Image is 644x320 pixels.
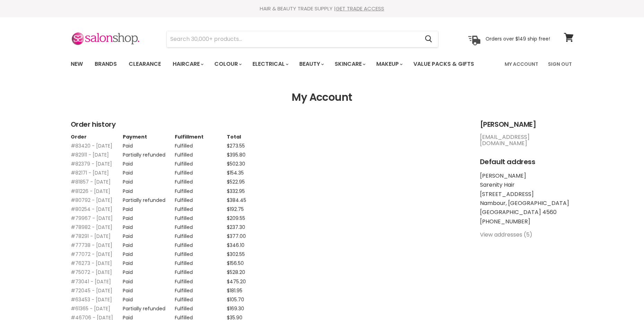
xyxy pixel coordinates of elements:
[175,134,227,140] th: Fulfillment
[123,158,175,167] td: Paid
[227,188,245,195] span: $332.95
[175,284,227,293] td: Fulfilled
[227,178,245,185] span: $522.95
[71,188,110,195] a: #81226 - [DATE]
[175,176,227,185] td: Fulfilled
[480,200,574,206] li: Nambour, [GEOGRAPHIC_DATA]
[123,57,166,71] a: Clearance
[71,278,111,285] a: #73041 - [DATE]
[166,31,438,47] form: Product
[62,54,582,74] nav: Main
[175,302,227,311] td: Fulfilled
[227,251,245,258] span: $302.55
[71,197,112,204] a: #80792 - [DATE]
[175,185,227,194] td: Fulfilled
[480,191,574,197] li: [STREET_ADDRESS]
[123,140,175,149] td: Paid
[175,158,227,167] td: Fulfilled
[227,151,246,158] span: $395.80
[175,167,227,176] td: Fulfilled
[123,221,175,230] td: Paid
[71,233,111,240] a: #78291 - [DATE]
[168,57,208,71] a: Haircare
[227,305,244,312] span: $169.30
[480,231,532,239] a: View addresses (5)
[480,219,574,225] li: [PHONE_NUMBER]
[227,260,244,267] span: $156.50
[480,121,574,128] h2: [PERSON_NAME]
[123,167,175,176] td: Paid
[227,197,246,204] span: $384.45
[480,173,574,179] li: [PERSON_NAME]
[175,248,227,257] td: Fulfilled
[123,284,175,293] td: Paid
[71,251,112,258] a: #77072 - [DATE]
[227,287,242,294] span: $181.95
[71,269,112,276] a: #75072 - [DATE]
[71,296,112,303] a: #63453 - [DATE]
[480,133,530,147] a: [EMAIL_ADDRESS][DOMAIN_NAME]
[123,230,175,239] td: Paid
[480,209,574,215] li: [GEOGRAPHIC_DATA] 4560
[544,57,576,71] a: Sign Out
[500,57,542,71] a: My Account
[408,57,479,71] a: Value Packs & Gifts
[175,149,227,158] td: Fulfilled
[123,239,175,248] td: Paid
[123,275,175,284] td: Paid
[420,31,438,47] button: Search
[175,203,227,212] td: Fulfilled
[123,293,175,302] td: Paid
[227,233,246,240] span: $377.00
[247,57,293,71] a: Electrical
[71,121,466,128] h2: Order history
[227,296,244,303] span: $105.70
[227,215,245,222] span: $209.55
[175,212,227,221] td: Fulfilled
[123,176,175,185] td: Paid
[227,206,244,213] span: $192.75
[294,57,328,71] a: Beauty
[123,203,175,212] td: Paid
[123,212,175,221] td: Paid
[123,194,175,203] td: Partially refunded
[66,54,490,74] ul: Main menu
[62,5,582,12] div: HAIR & BEAUTY TRADE SUPPLY |
[71,91,574,104] h1: My Account
[123,134,175,140] th: Payment
[123,149,175,158] td: Partially refunded
[71,160,112,167] a: #82379 - [DATE]
[486,36,550,42] p: Orders over $149 ship free!
[71,134,123,140] th: Order
[209,57,246,71] a: Colour
[71,215,113,222] a: #79967 - [DATE]
[71,260,112,267] a: #76273 - [DATE]
[71,305,110,312] a: #61365 - [DATE]
[175,275,227,284] td: Fulfilled
[123,185,175,194] td: Paid
[71,224,112,231] a: #78982 - [DATE]
[227,269,245,276] span: $528.20
[89,57,122,71] a: Brands
[71,242,112,249] a: #77738 - [DATE]
[71,169,109,176] a: #82171 - [DATE]
[329,57,370,71] a: Skincare
[336,5,384,12] a: GET TRADE ACCESS
[175,239,227,248] td: Fulfilled
[175,257,227,266] td: Fulfilled
[71,178,111,185] a: #81857 - [DATE]
[71,151,109,158] a: #82911 - [DATE]
[227,134,279,140] th: Total
[123,302,175,311] td: Partially refunded
[175,140,227,149] td: Fulfilled
[371,57,407,71] a: Makeup
[71,142,112,149] a: #83420 - [DATE]
[175,266,227,275] td: Fulfilled
[227,169,244,176] span: $154.35
[123,248,175,257] td: Paid
[123,257,175,266] td: Paid
[480,158,574,166] h2: Default address
[227,278,246,285] span: $475.20
[66,57,88,71] a: New
[175,230,227,239] td: Fulfilled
